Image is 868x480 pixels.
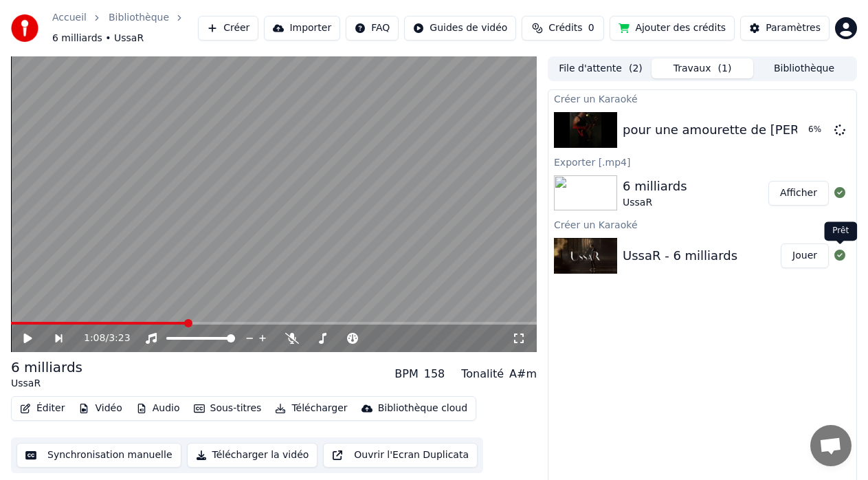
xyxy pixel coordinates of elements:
span: 1:08 [84,331,105,345]
div: Bibliothèque cloud [378,402,467,415]
button: Télécharger [269,399,353,418]
span: 6 milliards • UssaR [52,32,144,45]
button: Éditer [14,399,70,418]
button: Audio [131,399,186,418]
div: 6 % [808,124,829,135]
button: Paramètres [740,16,830,41]
span: ( 1 ) [718,62,732,76]
a: Bibliothèque [109,11,169,25]
div: UssaR [11,377,82,391]
nav: breadcrumb [52,11,198,45]
div: Prêt [824,221,857,241]
div: / [84,331,117,345]
div: Tonalité [461,366,504,382]
button: Vidéo [73,399,127,418]
div: 6 milliards [623,177,687,196]
div: Créer un Karaoké [548,216,856,232]
div: 158 [424,366,445,382]
button: Synchronisation manuelle [16,443,181,468]
button: Bibliothèque [753,58,855,78]
button: Importer [264,16,340,41]
button: Crédits0 [522,16,604,41]
button: Ouvrir l'Ecran Duplicata [323,443,478,468]
div: UssaR - 6 milliards [623,246,737,265]
button: Jouer [781,243,829,268]
span: ( 2 ) [629,62,643,76]
div: UssaR [623,196,687,210]
button: Ajouter des crédits [610,16,735,41]
span: Crédits [548,21,582,35]
span: 0 [588,21,594,35]
button: Créer [198,16,258,41]
div: Créer un Karaoké [548,90,856,107]
a: Accueil [52,11,87,25]
div: Paramètres [766,21,821,35]
button: Travaux [652,58,753,78]
div: BPM [394,366,418,382]
div: 6 milliards [11,358,82,377]
img: youka [11,14,38,42]
button: Guides de vidéo [404,16,516,41]
button: Afficher [768,181,829,206]
button: Télécharger la vidéo [187,443,318,468]
span: 3:23 [109,331,130,345]
div: A#m [509,366,537,382]
button: File d'attente [550,58,652,78]
button: FAQ [346,16,399,41]
div: Ouvrir le chat [810,425,852,466]
button: Sous-titres [188,399,267,418]
div: Exporter [.mp4] [548,153,856,170]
